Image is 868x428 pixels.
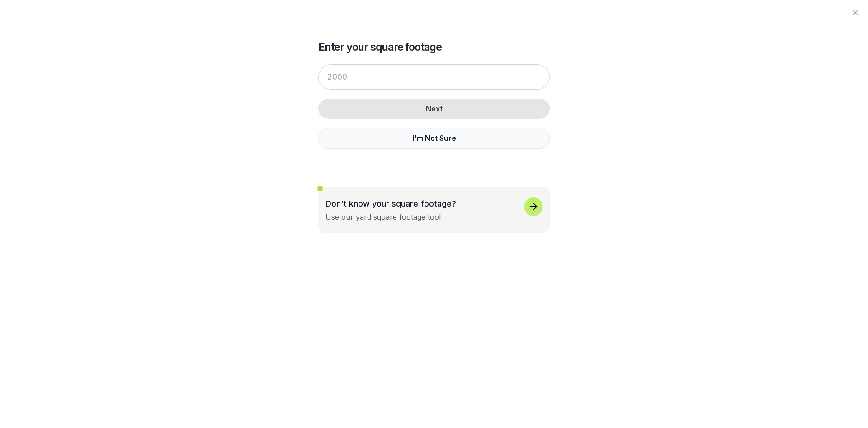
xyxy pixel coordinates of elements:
[318,99,550,119] button: Next
[318,187,550,233] button: Don't know your square footage?Use our yard square footage tool
[318,128,550,149] button: I'm Not Sure
[325,197,456,210] p: Don't know your square footage?
[318,40,550,54] h2: Enter your square footage
[318,64,550,90] input: 2000
[325,212,441,222] div: Use our yard square footage tool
